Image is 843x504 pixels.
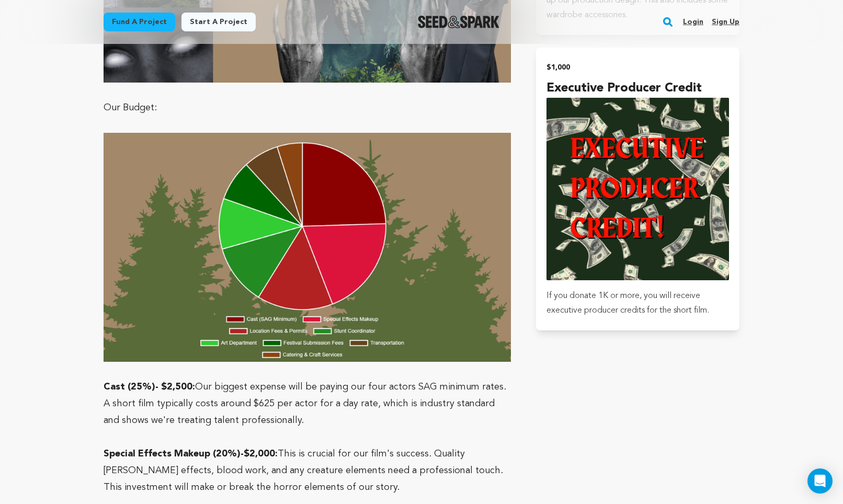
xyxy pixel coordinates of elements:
[181,13,256,31] a: Start a project
[104,99,511,116] p: Our Budget:
[546,79,729,98] h4: Executive Producer Credit
[104,382,506,425] span: Our biggest expense will be paying our four actors SAG minimum rates. A short film typically cost...
[536,48,739,330] button: $1,000 Executive Producer Credit incentive If you donate 1K or more, you will receive executive p...
[104,449,278,459] strong: Special Effects Makeup (20%)-$2,000:
[712,14,739,30] a: Sign up
[104,382,195,392] strong: Cast (25%)- $2,500:
[104,13,175,31] a: Fund a project
[546,98,729,280] img: incentive
[546,289,729,318] p: If you donate 1K or more, you will receive executive producer credits for the short film.
[418,16,500,28] img: Seed&Spark Logo Dark Mode
[683,14,703,30] a: Login
[418,16,500,28] a: Seed&Spark Homepage
[807,468,833,494] div: Open Intercom Messenger
[546,60,729,75] h2: $1,000
[104,449,503,492] span: This is crucial for our film's success. Quality [PERSON_NAME] effects, blood work, and any creatu...
[104,133,511,362] img: 1754274565-11_imresizer.jpg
